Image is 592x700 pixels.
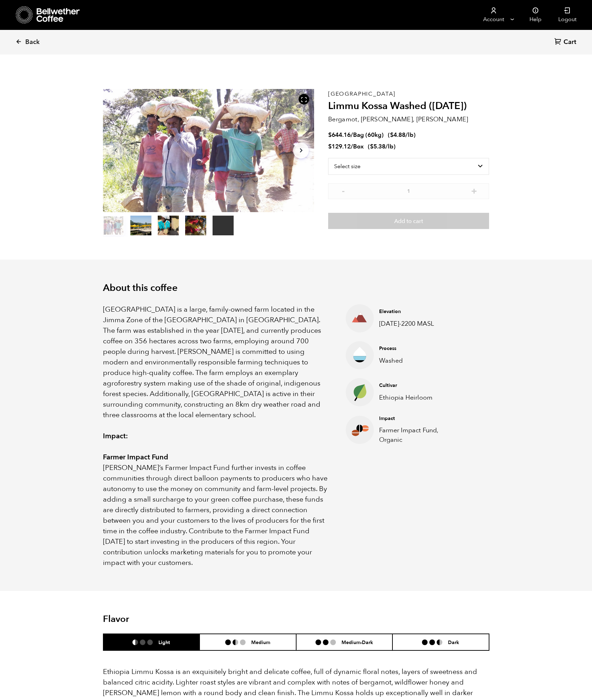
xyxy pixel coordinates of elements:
[351,131,353,139] span: /
[448,639,459,645] h6: Dark
[379,415,457,422] h4: Impact
[379,356,457,365] p: Washed
[328,142,332,151] span: $
[328,142,351,151] bdi: 129.12
[328,100,489,112] h2: Limmu Kossa Washed ([DATE])
[370,142,385,151] bdi: 5.38
[341,639,373,645] h6: Medium-Dark
[103,304,328,420] p: [GEOGRAPHIC_DATA] is a large, family-owned farm located in the Jimma Zone of the [GEOGRAPHIC_DATA...
[379,382,457,389] h4: Cultivar
[251,639,270,645] h6: Medium
[25,38,40,46] span: Back
[328,131,332,139] span: $
[158,639,170,645] h6: Light
[379,319,457,329] p: [DATE]-2200 MASL
[351,142,353,151] span: /
[370,142,373,151] span: $
[103,431,128,441] strong: Impact:
[103,452,168,462] strong: Farmer Impact Fund
[470,187,479,194] button: +
[213,216,234,235] video: Your browser does not support the video tag.
[390,131,393,139] span: $
[103,614,232,625] h2: Flavor
[379,345,457,352] h4: Process
[388,131,416,139] span: ( )
[405,131,414,139] span: /lb
[379,308,457,315] h4: Elevation
[328,115,489,124] p: Bergamot, [PERSON_NAME], [PERSON_NAME]
[103,463,327,567] span: [PERSON_NAME]’s Farmer Impact Fund further invests in coffee communities through direct balloon p...
[328,131,351,139] bdi: 644.16
[379,393,457,402] p: Ethiopia Heirloom
[339,187,347,194] button: -
[368,142,396,151] span: ( )
[564,38,576,46] span: Cart
[103,282,489,294] h2: About this coffee
[390,131,405,139] bdi: 4.88
[353,131,384,139] span: Bag (60kg)
[353,142,364,151] span: Box
[379,426,457,445] p: Farmer Impact Fund, Organic
[554,38,578,47] a: Cart
[328,213,489,229] button: Add to cart
[385,142,393,151] span: /lb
